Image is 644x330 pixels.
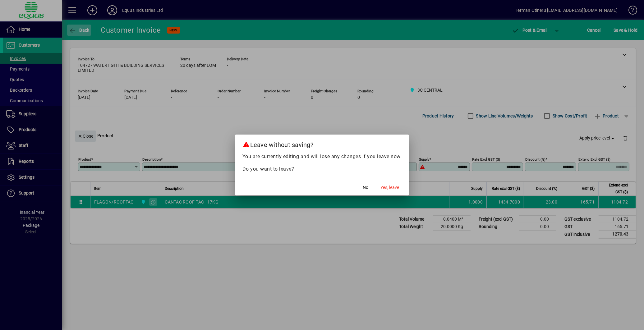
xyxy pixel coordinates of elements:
p: Do you want to leave? [242,165,402,173]
button: No [356,182,375,193]
span: Yes, leave [380,184,399,191]
p: You are currently editing and will lose any changes if you leave now. [242,153,402,160]
button: Yes, leave [378,182,402,193]
h2: Leave without saving? [235,135,409,153]
span: No [363,184,368,191]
